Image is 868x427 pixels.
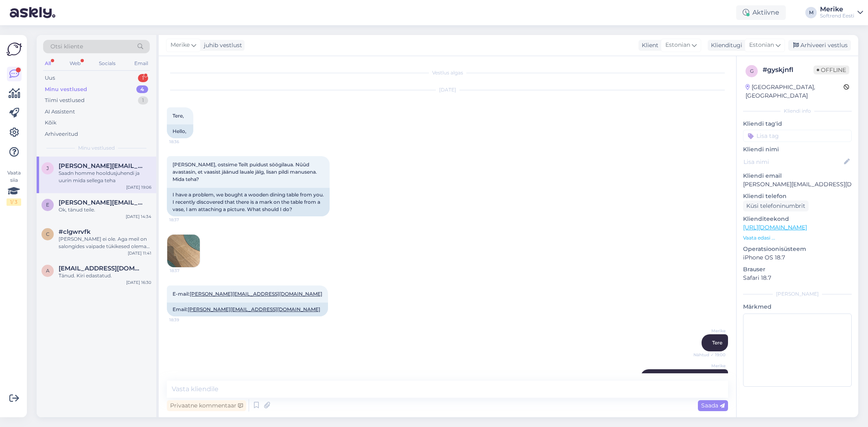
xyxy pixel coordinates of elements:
p: Klienditeekond [743,215,852,223]
div: Softrend Eesti [820,13,854,19]
div: Socials [97,58,117,69]
a: [URL][DOMAIN_NAME] [743,224,807,231]
p: Kliendi telefon [743,192,852,200]
div: Arhiveeritud [45,130,78,138]
p: iPhone OS 18.7 [743,253,852,262]
p: Kliendi nimi [743,145,852,154]
p: Operatsioonisüsteem [743,245,852,253]
div: Merike [820,6,854,13]
input: Lisa tag [743,130,852,142]
p: [PERSON_NAME][EMAIL_ADDRESS][DOMAIN_NAME] [743,180,852,189]
p: Vaata edasi ... [743,234,852,242]
span: Tere, [173,113,184,119]
span: Merike [695,363,726,369]
div: [GEOGRAPHIC_DATA], [GEOGRAPHIC_DATA] [746,83,844,100]
span: a [46,268,50,274]
p: Safari 18.7 [743,274,852,282]
div: I have a problem, we bought a wooden dining table from you. I recently discovered that there is a... [167,188,330,216]
div: Privaatne kommentaar [167,400,246,411]
div: Arhiveeri vestlus [788,40,851,51]
div: Vestlus algas [167,69,728,76]
span: j [46,165,49,171]
span: johanna.parn@gmail.com [59,162,143,170]
div: 1 [138,74,148,82]
div: Tänud. Kiri edastatud. [59,272,151,279]
span: Saada [701,402,725,409]
div: 4 [136,85,148,94]
div: Minu vestlused [45,85,87,94]
div: [DATE] 16:30 [126,279,151,285]
span: Minu vestlused [78,144,115,152]
div: Hello, [167,124,193,138]
img: Askly Logo [7,41,22,57]
span: 18:39 [169,317,200,323]
span: E-mail: [173,291,322,297]
p: Brauser [743,265,852,274]
div: 1 / 3 [7,198,21,206]
div: Tiimi vestlused [45,96,85,105]
div: AI Assistent [45,108,75,116]
div: Aktiivne [736,5,786,20]
div: Uus [45,74,55,82]
div: Saadn homme hooldusjuhendi ja uurin mida sellega teha [59,170,151,184]
span: e [46,202,49,208]
div: [DATE] 19:06 [126,184,151,190]
span: 18:36 [169,139,200,145]
div: [PERSON_NAME] ei ole. Aga meil on salongides vaipade tükikesed olemas ,ehk on need abiks. [59,235,151,250]
img: Attachment [167,235,200,267]
span: Estonian [665,41,690,50]
input: Lisa nimi [743,157,842,166]
div: Email: [167,303,328,316]
p: Märkmed [743,303,852,311]
div: Web [68,58,82,69]
div: [DATE] 11:41 [128,250,151,256]
span: Tere [712,340,722,346]
div: Küsi telefoninumbrit [743,200,809,211]
div: juhib vestlust [201,41,242,50]
div: M [805,7,817,18]
div: Klient [638,41,658,50]
span: Otsi kliente [50,42,83,51]
p: Kliendi email [743,172,852,180]
a: MerikeSoftrend Eesti [820,6,863,19]
span: Merike [171,41,190,50]
span: Merike [695,328,726,334]
div: Kõik [45,119,57,127]
span: airaalunurm@gmail.com [59,265,143,272]
div: Ok, tänud teile. [59,206,151,213]
span: Offline [813,65,849,74]
span: g [750,68,754,74]
p: Kliendi tag'id [743,120,852,128]
a: [PERSON_NAME][EMAIL_ADDRESS][DOMAIN_NAME] [188,306,320,312]
div: All [43,58,52,69]
span: #clgwrvfk [59,228,91,235]
a: [PERSON_NAME][EMAIL_ADDRESS][DOMAIN_NAME] [190,291,322,297]
div: Email [133,58,150,69]
div: [DATE] 14:34 [126,213,151,220]
span: 18:37 [170,268,200,274]
span: 18:37 [169,217,200,223]
div: Kliendi info [743,107,852,115]
div: Klienditugi [708,41,742,50]
span: Estonian [749,41,774,50]
span: Nähtud ✓ 19:00 [693,352,726,358]
div: [PERSON_NAME] [743,290,852,298]
div: # gyskjnfl [763,65,813,75]
div: Vaata siia [7,169,21,206]
div: [DATE] [167,86,728,94]
div: 1 [138,96,148,105]
span: c [46,231,50,237]
span: egert.akenparg@gmail.com [59,199,143,206]
span: [PERSON_NAME], ostsime Teilt puidust söögilaua. Nûûd avastasin, et vaasist jäänud lauale jälg, li... [173,161,318,182]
